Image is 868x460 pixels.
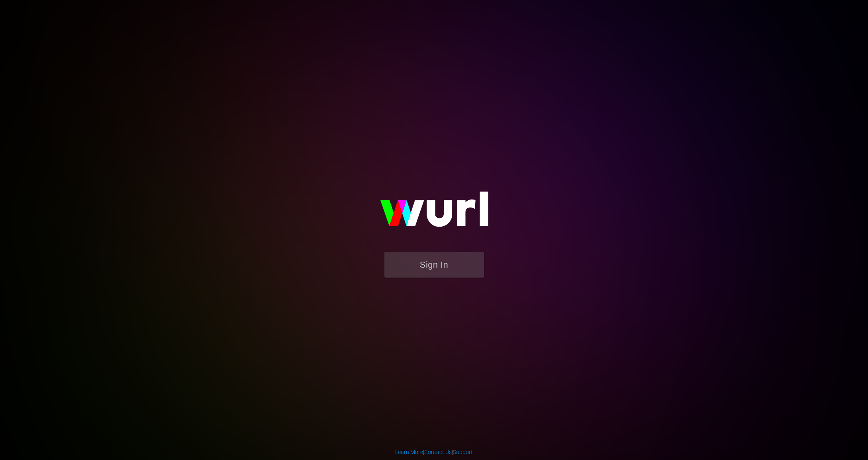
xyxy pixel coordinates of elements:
a: Learn More [395,449,423,455]
img: wurl-logo-on-black-223613ac3d8ba8fe6dc639794a292ebdb59501304c7dfd60c99c58986ef67473.svg [355,174,514,252]
button: Sign In [384,252,484,278]
a: Contact Us [424,449,452,455]
div: | | [395,448,473,456]
a: Support [453,449,473,455]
